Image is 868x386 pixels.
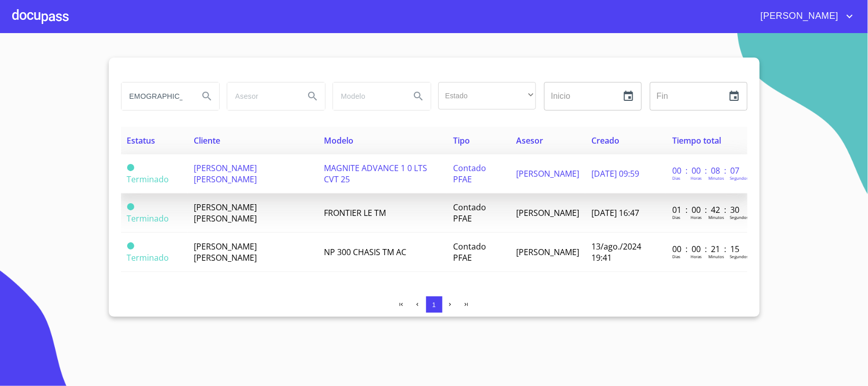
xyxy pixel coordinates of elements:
span: [PERSON_NAME] [PERSON_NAME] [194,241,257,263]
p: Horas [691,254,702,259]
input: search [122,82,191,110]
p: Segundos [730,175,749,181]
span: Contado PFAE [453,241,486,263]
span: Terminado [127,174,169,185]
span: MAGNITE ADVANCE 1 0 LTS CVT 25 [324,162,428,185]
button: Search [195,84,219,108]
div: ​ [438,82,536,109]
span: Terminado [127,213,169,224]
p: Minutos [708,214,724,220]
button: Search [406,84,431,108]
p: Dias [672,214,680,220]
span: Creado [591,135,619,146]
span: [PERSON_NAME] [PERSON_NAME] [194,162,257,185]
span: [PERSON_NAME] [753,8,844,24]
span: Tiempo total [672,135,721,146]
p: Segundos [730,214,749,220]
span: Terminado [127,252,169,263]
span: Modelo [324,135,354,146]
span: [DATE] 09:59 [591,168,639,179]
span: 1 [432,301,436,309]
button: 1 [426,296,442,313]
button: Search [301,84,325,108]
span: [PERSON_NAME] [PERSON_NAME] [194,202,257,224]
p: Minutos [708,175,724,181]
span: Asesor [516,135,543,146]
input: search [227,82,296,110]
p: 00 : 00 : 08 : 07 [672,165,741,176]
p: 00 : 00 : 21 : 15 [672,243,741,255]
span: Contado PFAE [453,162,486,185]
span: Terminado [127,203,134,210]
span: NP 300 CHASIS TM AC [324,246,407,258]
p: Dias [672,254,680,259]
input: search [333,82,402,110]
span: [PERSON_NAME] [516,168,579,179]
span: [PERSON_NAME] [516,246,579,258]
p: Dias [672,175,680,181]
p: Segundos [730,254,749,259]
span: Contado PFAE [453,202,486,224]
button: account of current user [753,8,856,24]
span: Terminado [127,164,134,171]
span: [DATE] 16:47 [591,207,639,218]
p: Horas [691,214,702,220]
span: Estatus [127,135,156,146]
span: [PERSON_NAME] [516,207,579,218]
p: Minutos [708,254,724,259]
p: Horas [691,175,702,181]
span: Tipo [453,135,470,146]
span: FRONTIER LE TM [324,207,386,218]
p: 01 : 00 : 42 : 30 [672,204,741,215]
span: Terminado [127,242,134,250]
span: 13/ago./2024 19:41 [591,241,641,263]
span: Cliente [194,135,220,146]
